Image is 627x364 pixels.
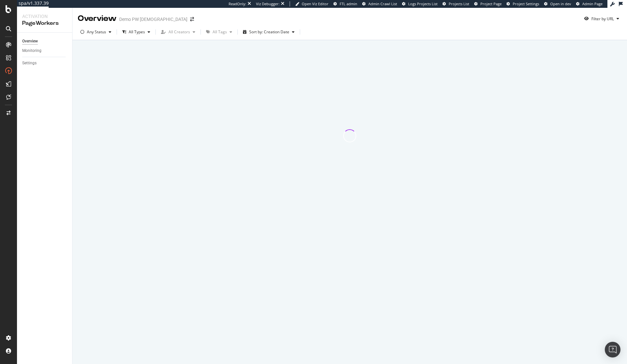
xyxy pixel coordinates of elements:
div: Filter by URL [591,16,614,22]
a: Projects List [442,1,469,7]
span: Projects List [449,1,469,6]
span: Admin Page [582,1,603,6]
span: Project Page [480,1,502,6]
div: Any Status [87,30,106,34]
div: Monitoring [22,47,41,54]
a: Admin Crawl List [362,1,397,7]
div: All Types [129,30,145,34]
div: ReadOnly: [229,1,246,7]
a: Open in dev [544,1,571,7]
button: All Tags [203,27,235,37]
div: All Creators [169,30,190,34]
div: Overview [22,38,38,45]
div: Demo PW [DEMOGRAPHIC_DATA] [119,16,187,23]
a: Logs Projects List [402,1,438,7]
span: Logs Projects List [408,1,438,6]
a: Admin Page [576,1,603,7]
span: Open Viz Editor [302,1,329,6]
div: Viz Debugger: [256,1,280,7]
a: Project Page [474,1,502,7]
div: Settings [22,60,37,67]
a: Project Settings [506,1,539,7]
div: Overview [78,13,117,24]
a: Open Viz Editor [295,1,329,7]
div: Activation [22,13,67,20]
div: PageWorkers [22,20,67,27]
div: arrow-right-arrow-left [190,17,194,22]
button: Sort by: Creation Date [240,27,297,37]
span: Open in dev [550,1,571,6]
span: FTL admin [340,1,357,6]
button: Filter by URL [582,13,622,24]
a: Monitoring [22,47,68,54]
button: All Types [120,27,153,37]
button: All Creators [158,27,198,37]
div: Open Intercom Messenger [605,342,620,357]
a: Overview [22,38,68,45]
div: All Tags [213,30,227,34]
span: Project Settings [513,1,539,6]
span: Admin Crawl List [368,1,397,6]
div: Sort by: Creation Date [249,30,289,34]
a: Settings [22,60,68,67]
button: Any Status [78,27,114,37]
a: FTL admin [333,1,357,7]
